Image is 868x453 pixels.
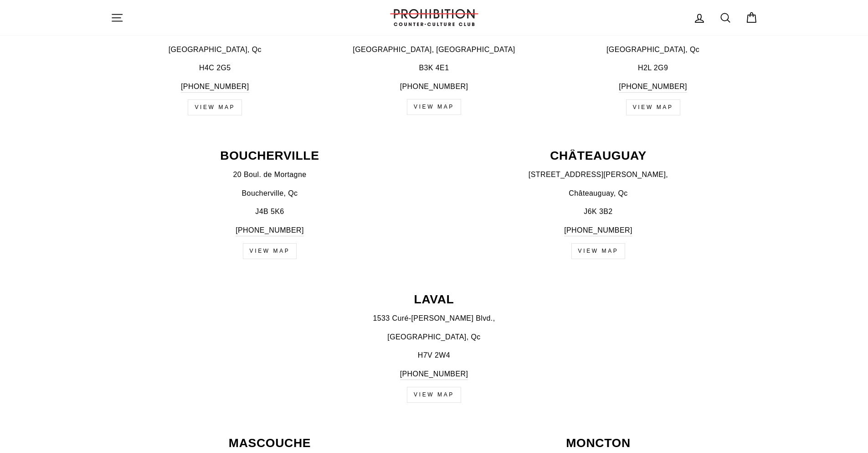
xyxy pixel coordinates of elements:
[188,99,242,115] a: VIEW MAP
[111,150,429,162] p: BOUCHERVILLE
[111,293,758,306] p: LAVAL
[389,9,480,26] img: PROHIBITION COUNTER-CULTURE CLUB
[111,349,758,361] p: H7V 2W4
[329,62,539,74] p: B3K 4E1
[439,150,758,162] p: CHÂTEAUGUAY
[571,243,626,259] a: view map
[549,62,758,74] p: H2L 2G9
[111,331,758,343] p: [GEOGRAPHIC_DATA], Qc
[439,437,758,449] p: MONCTON
[111,44,320,56] p: [GEOGRAPHIC_DATA], Qc
[329,81,539,93] p: [PHONE_NUMBER]
[626,99,680,115] a: view map
[439,169,758,181] p: [STREET_ADDRESS][PERSON_NAME],
[549,44,758,56] p: [GEOGRAPHIC_DATA], Qc
[111,62,320,74] p: H4C 2G5
[181,81,249,93] a: [PHONE_NUMBER]
[111,169,429,181] p: 20 Boul. de Mortagne
[236,224,304,237] a: [PHONE_NUMBER]
[439,187,758,199] p: Châteauguay, Qc
[439,206,758,218] p: J6K 3B2
[619,81,687,93] a: [PHONE_NUMBER]
[111,187,429,199] p: Boucherville, Qc
[111,437,429,449] p: MASCOUCHE
[407,99,461,115] a: VIEW MAP
[329,44,539,56] p: [GEOGRAPHIC_DATA], [GEOGRAPHIC_DATA]
[564,224,632,237] a: [PHONE_NUMBER]
[400,368,468,380] a: [PHONE_NUMBER]
[243,243,297,259] a: view map
[111,206,429,218] p: J4B 5K6
[407,387,461,403] a: View map
[111,312,758,324] p: 1533 Curé-[PERSON_NAME] Blvd.,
